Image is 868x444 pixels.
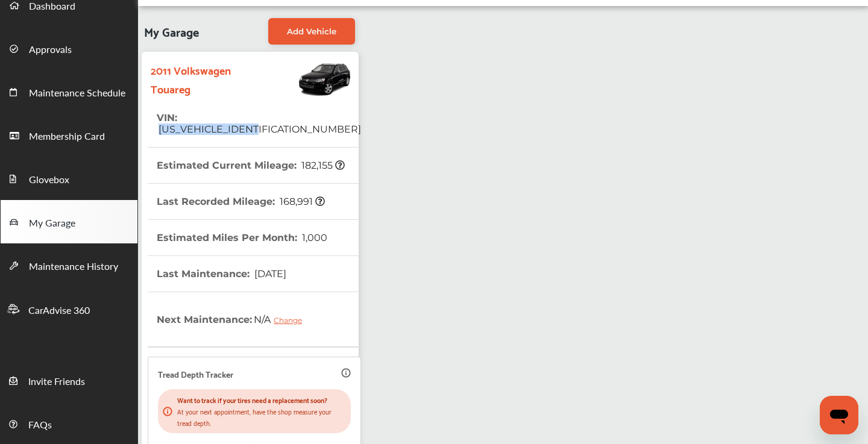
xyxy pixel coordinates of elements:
a: Glovebox [1,157,137,200]
a: Membership Card [1,113,137,157]
th: Next Maintenance : [157,292,311,346]
strong: 2011 Volkswagen Touareg [151,60,257,98]
a: Maintenance Schedule [1,70,137,113]
span: Membership Card [29,129,105,145]
th: Estimated Miles Per Month : [157,220,327,255]
span: My Garage [144,18,199,45]
iframe: Button to launch messaging window [820,396,858,434]
span: Invite Friends [28,374,85,390]
p: At your next appointment, have the shop measure your tread depth. [177,405,346,428]
th: VIN : [157,100,361,147]
span: [DATE] [253,268,286,280]
span: Approvals [29,42,72,58]
a: Maintenance History [1,243,137,287]
p: Want to track if your tires need a replacement soon? [177,394,346,405]
span: 1,000 [300,232,327,243]
p: Tread Depth Tracker [158,367,233,381]
th: Last Recorded Mileage : [157,184,325,219]
a: My Garage [1,200,137,243]
span: Maintenance Schedule [29,86,125,101]
span: Maintenance History [29,259,118,275]
span: CarAdvise 360 [28,303,90,319]
img: Vehicle [257,58,353,100]
span: 168,991 [278,196,325,207]
span: Add Vehicle [287,27,336,36]
th: Estimated Current Mileage : [157,148,345,183]
div: Change [274,316,308,325]
span: Glovebox [29,172,69,188]
span: [US_VEHICLE_IDENTIFICATION_NUMBER] [157,124,361,135]
span: N/A [252,304,311,334]
a: Add Vehicle [268,18,355,45]
span: My Garage [29,216,75,231]
th: Last Maintenance : [157,256,286,292]
span: FAQs [28,417,52,433]
a: Approvals [1,27,137,70]
span: 182,155 [300,160,345,171]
